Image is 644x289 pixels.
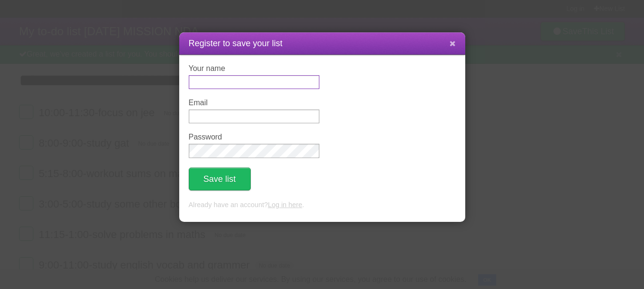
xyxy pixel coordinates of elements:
button: Save list [189,168,251,190]
a: Log in here [268,201,302,209]
label: Email [189,99,319,107]
h1: Register to save your list [189,37,456,50]
p: Already have an account? . [189,200,456,210]
label: Password [189,133,319,141]
label: Your name [189,64,319,73]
